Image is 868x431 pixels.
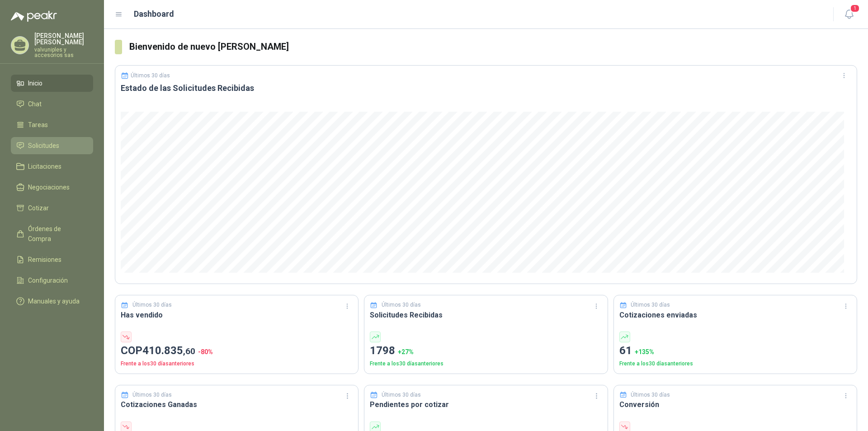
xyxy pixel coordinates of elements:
[382,391,421,399] p: Últimos 30 días
[370,360,602,368] p: Frente a los 30 días anteriores
[121,83,851,94] h3: Estado de las Solicitudes Recibidas
[183,346,195,356] span: ,60
[11,199,93,217] a: Cotizar
[11,272,93,289] a: Configuración
[131,72,170,79] p: Últimos 30 días
[28,275,68,285] span: Configuración
[28,78,42,88] span: Inicio
[142,344,195,357] span: 410.835
[635,348,654,355] span: + 135 %
[129,40,857,54] h3: Bienvenido de nuevo [PERSON_NAME]
[370,399,602,410] h3: Pendientes por cotizar
[11,11,57,22] img: Logo peakr
[134,8,174,20] h1: Dashboard
[11,293,93,310] a: Manuales y ayuda
[370,309,602,321] h3: Solicitudes Recibidas
[28,120,48,130] span: Tareas
[619,360,851,368] p: Frente a los 30 días anteriores
[121,309,353,321] h3: Has vendido
[28,224,85,244] span: Órdenes de Compra
[631,301,670,309] p: Últimos 30 días
[11,158,93,175] a: Licitaciones
[11,251,93,268] a: Remisiones
[398,348,414,355] span: + 27 %
[11,95,93,113] a: Chat
[132,391,172,399] p: Últimos 30 días
[28,141,59,151] span: Solicitudes
[631,391,670,399] p: Últimos 30 días
[370,342,602,360] p: 1798
[28,203,49,213] span: Cotizar
[11,220,93,247] a: Órdenes de Compra
[382,301,421,309] p: Últimos 30 días
[198,348,213,355] span: -80 %
[28,182,70,192] span: Negociaciones
[121,342,353,360] p: COP
[850,4,860,13] span: 1
[28,161,61,171] span: Licitaciones
[841,6,857,23] button: 1
[619,309,851,321] h3: Cotizaciones enviadas
[619,399,851,410] h3: Conversión
[28,255,61,265] span: Remisiones
[121,399,353,410] h3: Cotizaciones Ganadas
[619,342,851,360] p: 61
[132,301,172,309] p: Últimos 30 días
[11,179,93,196] a: Negociaciones
[34,33,93,45] p: [PERSON_NAME] [PERSON_NAME]
[11,116,93,133] a: Tareas
[28,99,42,109] span: Chat
[121,360,353,368] p: Frente a los 30 días anteriores
[34,47,93,58] p: valvuniples y accesorios sas
[28,296,80,306] span: Manuales y ayuda
[11,75,93,92] a: Inicio
[11,137,93,154] a: Solicitudes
